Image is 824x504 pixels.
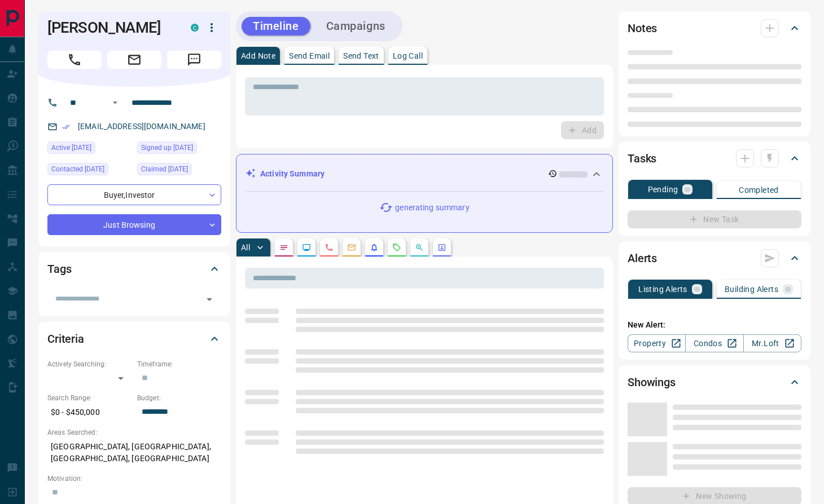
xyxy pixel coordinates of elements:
div: Alerts [628,245,801,272]
p: Activity Summary [260,168,325,180]
p: Listing Alerts [638,285,687,293]
div: Showings [628,369,801,396]
svg: Listing Alerts [370,243,379,252]
svg: Requests [392,243,401,252]
div: Tasks [628,145,801,172]
p: Pending [648,185,678,193]
a: Mr.Loft [743,334,801,352]
p: Building Alerts [725,285,778,293]
div: Tags [47,255,221,282]
div: Activity Summary [246,163,603,184]
p: $0 - $450,000 [47,403,132,422]
span: Message [167,51,221,69]
svg: Opportunities [415,243,424,252]
svg: Lead Browsing Activity [302,243,311,252]
p: [GEOGRAPHIC_DATA], [GEOGRAPHIC_DATA], [GEOGRAPHIC_DATA], [GEOGRAPHIC_DATA] [47,437,221,468]
span: Call [47,51,102,69]
button: Campaigns [315,17,397,36]
p: All [241,244,250,251]
div: Sun Oct 12 2025 [47,142,132,157]
a: [EMAIL_ADDRESS][DOMAIN_NAME] [78,122,205,131]
div: Just Browsing [47,214,221,235]
a: Property [628,334,686,352]
div: Criteria [47,325,221,352]
h2: Alerts [628,249,657,267]
p: Send Email [289,52,330,60]
p: New Alert: [628,319,801,331]
span: Contacted [DATE] [51,163,104,175]
span: Claimed [DATE] [141,163,188,175]
button: Open [108,96,122,109]
div: Tue Jan 09 2018 [137,142,221,157]
p: generating summary [395,202,469,214]
svg: Email Verified [62,123,70,131]
a: Condos [685,334,743,352]
p: Add Note [241,52,275,60]
p: Budget: [137,393,221,403]
span: Signed up [DATE] [141,142,193,153]
div: Fri Aug 15 2025 [47,163,132,179]
span: Email [107,51,161,69]
div: Notes [628,15,801,42]
p: Search Range: [47,393,132,403]
button: Open [201,291,217,307]
p: Log Call [393,52,423,60]
p: Completed [739,186,779,194]
h2: Tags [47,260,71,278]
svg: Notes [279,243,288,252]
p: Actively Searching: [47,359,132,369]
svg: Agent Actions [437,243,446,252]
svg: Calls [325,243,334,252]
h1: [PERSON_NAME] [47,19,174,37]
span: Active [DATE] [51,142,91,153]
p: Send Text [343,52,379,60]
div: condos.ca [191,24,199,32]
p: Timeframe: [137,359,221,369]
h2: Criteria [47,330,84,348]
p: Motivation: [47,474,221,484]
div: Wed Aug 16 2023 [137,163,221,179]
h2: Notes [628,19,657,37]
div: Buyer , Investor [47,184,221,205]
h2: Tasks [628,149,656,167]
p: Areas Searched: [47,427,221,437]
h2: Showings [628,373,676,391]
svg: Emails [347,243,356,252]
button: Timeline [242,17,310,36]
